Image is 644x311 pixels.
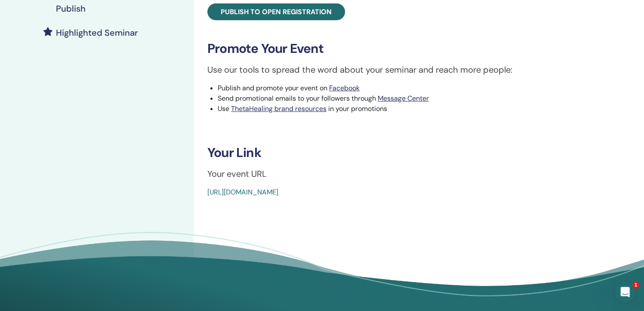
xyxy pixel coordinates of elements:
a: [URL][DOMAIN_NAME] [207,188,278,197]
li: Use in your promotions [218,104,609,114]
li: Send promotional emails to your followers through [218,93,609,104]
p: Use our tools to spread the word about your seminar and reach more people: [207,63,609,76]
span: 1 [632,282,639,289]
p: Your event URL [207,167,609,180]
h4: Highlighted Seminar [56,28,138,38]
a: Facebook [329,83,360,92]
h3: Your Link [207,145,609,160]
span: Publish to open registration [221,7,332,16]
iframe: Intercom live chat [615,282,635,302]
h4: Publish [56,3,86,14]
a: Publish to open registration [207,3,345,20]
h3: Promote Your Event [207,41,609,56]
a: ThetaHealing brand resources [231,104,327,113]
li: Publish and promote your event on [218,83,609,93]
a: Message Center [378,94,429,103]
